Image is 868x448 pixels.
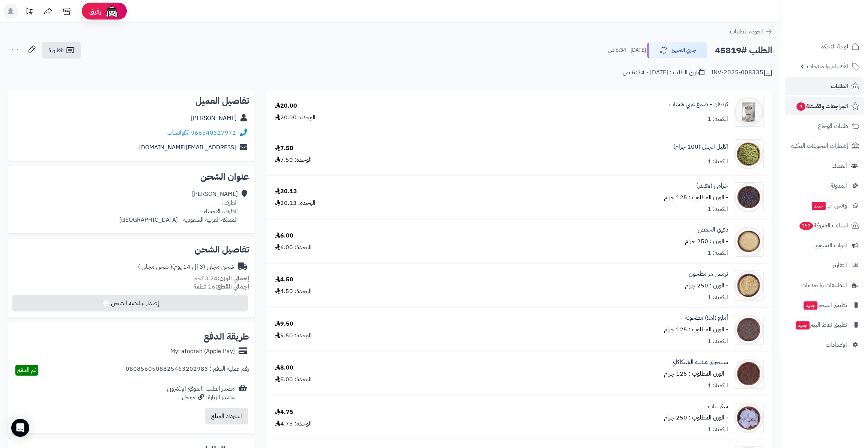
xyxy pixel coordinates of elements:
a: اكليل الجبل (100 جرام) [673,143,728,151]
button: استرداد المبلغ [205,408,248,424]
div: الوحدة: 4.50 [275,287,312,296]
a: الإعدادات [785,336,863,354]
div: الكمية: 1 [707,115,728,123]
span: السلات المتروكة [799,220,848,231]
div: 8.00 [275,364,293,372]
span: جديد [803,301,817,310]
button: جاري التجهيز [647,42,707,58]
div: [PERSON_NAME] الطرف، الطرف، الاحساء المملكة العربية السعودية - [GEOGRAPHIC_DATA] [119,190,238,224]
img: 1639830222-Lavender-90x90.jpg [734,182,763,212]
small: 16 قطعة [194,282,249,291]
a: واتساب [167,128,189,137]
a: الفاتورة [42,42,81,59]
a: كردفان - صمغ عربي هشاب [669,100,728,109]
span: الأقسام والمنتجات [807,61,848,72]
a: مسحوق عشبة الشيكاكاي [671,358,728,367]
a: إشعارات التحويلات البنكية [785,137,863,155]
h2: تفاصيل الشحن [14,245,249,254]
div: الوحدة: 20.00 [275,113,315,122]
img: 1661876762-Lupine,%20Bitter,%20Powder-90x90.jpg [734,271,763,301]
span: الإعدادات [826,340,847,350]
span: جديد [812,202,826,210]
span: تطبيق نقاط البيع [795,320,847,330]
span: أدوات التسويق [814,240,847,251]
a: طلبات الإرجاع [785,117,863,135]
div: MyFatoorah (Apple Pay) [170,347,235,356]
div: الكمية: 1 [707,249,728,257]
a: وآتس آبجديد [785,197,863,215]
img: 1662097306-Amaala%20Powder-90x90.jpg [734,315,763,345]
a: التطبيقات والخدمات [785,276,863,294]
span: العملاء [832,161,847,171]
a: الطلبات [785,77,863,95]
a: تطبيق المتجرجديد [785,296,863,314]
span: جديد [796,321,809,329]
span: المراجعات والأسئلة [796,101,848,111]
h2: الطلب #45819 [715,43,772,58]
div: الكمية: 1 [707,381,728,390]
img: 1641876737-Chickpea%20Flour-90x90.jpg [734,227,763,257]
span: العودة للطلبات [730,27,763,36]
img: %20%D8%A7%D9%84%D8%AC%D8%A8%D9%84-90x90.jpg [734,139,763,169]
span: رفيق [89,7,101,16]
div: INV-2025-008335 [711,68,772,77]
span: التقارير [833,260,847,271]
div: الوحدة: 7.50 [275,156,312,164]
span: طلبات الإرجاع [818,121,848,131]
img: logo-2.png [817,20,861,36]
div: مصدر الزيارة: جوجل [167,393,235,402]
div: الكمية: 1 [707,337,728,346]
a: دقيق الحمص [698,226,728,234]
span: إشعارات التحويلات البنكية [791,141,848,151]
a: العودة للطلبات [730,27,772,36]
small: - الوزن : 250 جرام [685,237,728,246]
img: ai-face.png [104,4,119,19]
small: 3.24 كجم [194,274,249,283]
span: وآتس آب [811,200,847,211]
img: karpro1-90x90.jpg [734,97,763,127]
span: 152 [799,222,813,230]
div: 4.50 [275,275,293,284]
div: 20.00 [275,102,297,110]
a: سكر نبات [708,402,728,411]
img: 1667754249-Lump%20Sugar-90x90.jpg [734,403,763,433]
div: الكمية: 1 [707,425,728,434]
div: 6.00 [275,232,293,240]
span: ( شحن مجاني ) [138,262,172,271]
div: رقم عملية الدفع : 0808560508825463202983 [126,365,249,376]
div: الوحدة: 8.00 [275,375,312,384]
a: تحديثات المنصة [20,4,39,21]
h2: طريقة الدفع [204,332,249,341]
span: الفاتورة [48,46,64,55]
div: الوحدة: 20.13 [275,199,315,207]
a: 966540327972 [191,128,236,137]
div: 20.13 [275,187,297,196]
small: - الوزن : 250 جرام [685,281,728,290]
div: الوحدة: 4.75 [275,419,312,428]
div: الكمية: 1 [707,293,728,302]
div: مصدر الطلب :الموقع الإلكتروني [167,385,235,402]
span: تم الدفع [17,365,36,374]
span: لوحة التحكم [820,41,848,52]
a: خزامى (لافندر) [696,182,728,190]
div: الوحدة: 9.50 [275,331,312,340]
h2: تفاصيل العميل [14,96,249,105]
a: أملج (املا) مطحونة [685,314,728,322]
a: السلات المتروكة152 [785,216,863,235]
a: أدوات التسويق [785,236,863,254]
div: شحن مجاني (3 الى 14 يوم) [138,263,234,271]
span: الطلبات [831,81,848,92]
a: المراجعات والأسئلة4 [785,97,863,115]
span: 4 [796,102,805,111]
a: العملاء [785,157,863,175]
div: 9.50 [275,320,293,328]
span: تطبيق المتجر [803,300,847,310]
a: [PERSON_NAME] [191,114,237,123]
div: الوحدة: 6.00 [275,243,312,252]
span: التطبيقات والخدمات [801,280,847,290]
div: الكمية: 1 [707,205,728,213]
a: التقارير [785,256,863,274]
button: إصدار بوليصة الشحن [12,295,248,311]
a: [EMAIL_ADDRESS][DOMAIN_NAME] [139,143,236,152]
